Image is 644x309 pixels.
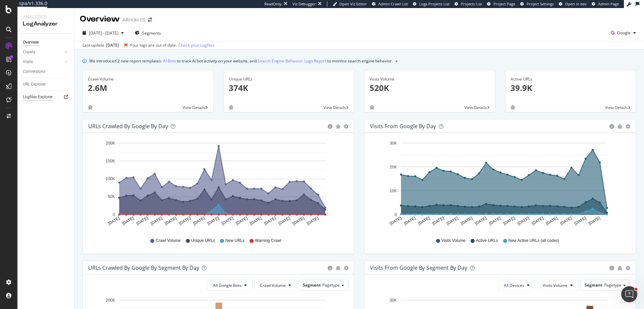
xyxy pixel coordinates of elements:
[498,280,535,291] button: All Devices
[229,105,233,110] div: bug
[545,216,558,226] text: [DATE]
[511,105,515,110] div: bug
[221,216,234,226] text: [DATE]
[108,195,115,199] text: 50K
[617,30,631,36] span: Google
[441,238,466,244] span: Visits Volume
[106,159,115,163] text: 150K
[106,298,115,303] text: 200K
[370,105,374,110] div: bug
[229,82,349,94] p: 374K
[225,238,245,244] span: New URLs
[23,49,35,56] div: Crawls
[511,82,631,94] p: 39.9K
[618,266,622,270] div: bug
[517,216,530,226] text: [DATE]
[390,189,397,193] text: 10K
[565,1,587,6] span: Open in dev
[88,105,93,110] div: bug
[559,216,573,226] text: [DATE]
[178,216,192,226] text: [DATE]
[419,1,449,6] span: Logs Projects List
[23,49,63,56] a: Crawls
[89,57,393,64] div: We introduced 2 new report templates: to track AI bot activity on your website, and to monitor se...
[592,1,619,7] a: Admin Page
[344,124,348,129] div: gear
[502,216,516,226] text: [DATE]
[588,216,601,226] text: [DATE]
[132,28,164,38] button: Segments
[89,30,118,36] span: [DATE] - [DATE]
[83,57,636,64] div: info banner
[178,42,215,48] a: Check your Logfiles
[207,280,253,291] button: All Google Bots
[609,266,614,270] div: circle-info
[235,216,248,226] text: [DATE]
[370,123,436,130] div: Visits from Google by day
[389,216,402,226] text: [DATE]
[559,1,587,7] a: Open in dev
[142,30,161,36] span: Segments
[292,216,305,226] text: [DATE]
[464,105,487,110] span: View Details
[333,1,367,7] a: Open Viz Editor
[417,216,431,226] text: [DATE]
[504,282,524,288] span: All Devices
[88,76,208,82] div: Crawl Volume
[618,124,622,129] div: bug
[150,216,163,226] text: [DATE]
[543,282,568,288] span: Visits Volume
[88,82,208,94] p: 2.6M
[474,216,487,226] text: [DATE]
[370,76,490,82] div: Visits Volume
[164,216,177,226] text: [DATE]
[403,216,417,226] text: [DATE]
[229,76,349,82] div: Unique URLs
[508,238,559,244] span: New Active URLs (all codes)
[370,264,467,271] div: Visits from Google By Segment By Day
[487,1,515,7] a: Project Page
[106,42,119,48] div: [DATE]
[344,266,348,270] div: gear
[605,105,628,110] span: View Details
[394,212,397,217] text: 0
[182,105,205,110] span: View Details
[113,212,115,217] text: 0
[531,216,544,226] text: [DATE]
[323,105,346,110] span: View Details
[249,216,263,226] text: [DATE]
[520,1,554,7] a: Project Settings
[328,124,332,129] div: circle-info
[604,282,622,288] span: Pagetype
[378,1,408,6] span: Admin Crawl List
[163,57,176,64] a: AI Bots
[88,138,346,231] div: A chart.
[264,1,282,7] div: ReadOnly:
[254,280,297,291] button: Crawl Volume
[488,216,502,226] text: [DATE]
[130,42,177,48] div: Your logs are out of date.
[336,124,340,129] div: bug
[461,1,482,6] span: Projects List
[608,28,639,38] button: Google
[328,266,332,270] div: circle-info
[148,17,152,22] div: arrow-right-arrow-left
[621,286,637,302] iframe: Intercom live chat
[213,282,241,288] span: All Google Bots
[255,238,281,244] span: Warning Crawl
[585,282,602,288] span: Segment
[136,216,149,226] text: [DATE]
[598,1,619,6] span: Admin Page
[23,81,69,88] a: URL Explorer
[23,81,46,88] div: URL Explorer
[306,216,319,226] text: [DATE]
[23,20,69,28] div: LogAnalyzer
[322,282,340,288] span: Pagetype
[431,216,445,226] text: [DATE]
[527,1,554,6] span: Project Settings
[390,298,397,303] text: 30K
[122,16,145,23] div: Alltricks ES
[156,238,180,244] span: Crawl Volume
[207,216,220,226] text: [DATE]
[336,266,340,270] div: bug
